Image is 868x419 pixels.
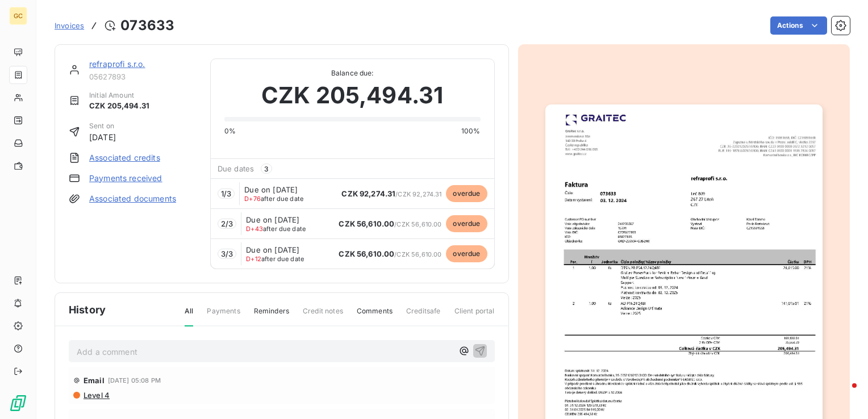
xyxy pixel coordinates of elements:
span: after due date [246,225,306,232]
img: Logo LeanPay [9,394,27,412]
a: Associated documents [89,193,176,204]
span: All [185,306,193,326]
span: CZK 92,274.31 [341,189,395,198]
span: D+43 [246,225,263,233]
span: 100% [461,126,481,136]
span: after due date [246,255,304,262]
span: after due date [244,195,303,202]
span: Email [84,376,105,385]
span: Due dates [218,164,254,173]
span: CZK 205,494.31 [89,100,149,112]
span: overdue [446,185,487,202]
span: Comments [357,306,393,325]
a: Associated credits [89,152,160,164]
span: 2 / 3 [221,219,233,228]
h3: 073633 [120,15,174,36]
span: / CZK 56,610.00 [339,220,441,228]
span: History [69,302,106,317]
span: 0% [224,126,236,136]
span: Due on [DATE] [246,245,299,254]
a: Invoices [55,20,84,31]
button: Actions [770,16,827,35]
span: Payments [207,306,240,325]
a: Payments received [89,173,162,184]
a: refraprofi s.r.o. [89,59,145,69]
span: overdue [446,215,487,232]
iframe: Intercom live chat [829,380,857,408]
span: D+76 [244,195,261,203]
div: GC [9,7,27,25]
span: Initial Amount [89,90,149,100]
span: Credit notes [303,306,343,325]
span: [DATE] 05:08 PM [108,377,161,384]
span: Level 4 [82,391,110,400]
span: Sent on [89,121,116,131]
span: CZK 205,494.31 [261,78,443,112]
span: / CZK 92,274.31 [341,190,441,198]
span: Invoices [55,21,84,30]
span: CZK 56,610.00 [339,219,394,228]
span: 3 [261,164,272,174]
span: 3 / 3 [221,249,233,258]
span: Reminders [254,306,289,325]
span: CZK 56,610.00 [339,249,394,258]
span: Balance due: [224,68,481,78]
span: Due on [DATE] [246,215,299,224]
span: 1 / 3 [221,189,231,198]
span: overdue [446,245,487,262]
span: [DATE] [89,131,116,143]
span: Client portal [454,306,495,325]
span: Due on [DATE] [244,185,298,194]
span: Creditsafe [406,306,441,325]
span: 05627893 [89,72,197,81]
span: / CZK 56,610.00 [339,250,441,258]
span: D+12 [246,255,261,263]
